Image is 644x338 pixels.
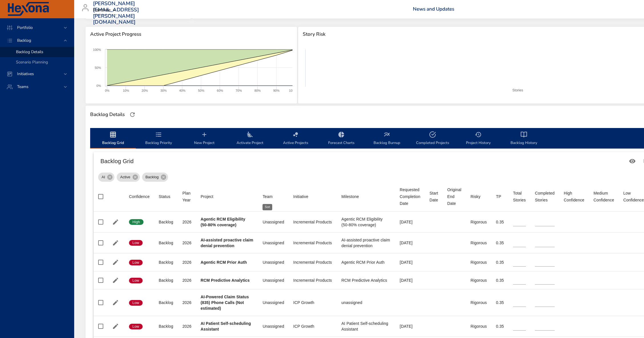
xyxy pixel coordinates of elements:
[236,89,242,92] text: 70%
[413,6,454,12] a: News and Updates
[16,49,43,55] span: Backlog Details
[7,2,50,16] img: Hexona
[429,190,438,203] span: Start Date
[342,193,359,200] div: Sort
[90,31,292,37] span: Active Project Progress
[564,190,584,203] div: Sort
[400,277,420,283] div: [DATE]
[368,131,406,146] span: Backlog Burnup
[623,190,644,203] div: Sort
[535,190,555,203] div: Sort
[263,193,272,200] div: Team
[13,71,39,77] span: Initiatives
[159,219,173,225] div: Backlog
[342,237,391,249] div: AI-assisted proactive claim denial prevention
[471,259,487,265] div: Rigorous
[129,300,143,305] span: Low
[182,190,191,203] div: Plan Year
[142,89,148,92] text: 20%
[111,239,120,247] button: Edit Project Details
[94,131,132,146] span: Backlog Grid
[117,173,140,182] div: Active
[129,324,143,329] span: Low
[111,298,120,307] button: Edit Project Details
[400,219,420,225] div: [DATE]
[535,190,555,203] span: Completed Stories
[593,190,614,203] div: Medium Confidence
[429,190,438,203] div: Sort
[322,131,361,146] span: Forecast Charts
[139,131,178,146] span: Backlog Priority
[471,300,487,305] div: Rigorous
[293,323,332,329] div: ICP Growth
[105,89,110,92] text: 0%
[289,89,297,92] text: 100%
[276,131,315,146] span: Active Projects
[263,219,284,225] div: Unassigned
[293,193,332,200] span: Initiative
[342,193,391,200] span: Milestone
[293,219,332,225] div: Incremental Products
[182,190,191,203] div: Sort
[496,300,504,305] div: 0.35
[201,238,253,248] b: AI-assisted proactive claim denial prevention
[182,300,191,305] div: 2026
[111,218,120,226] button: Edit Project Details
[623,190,644,203] div: Low Confidence
[95,66,101,69] text: 50%
[400,259,420,265] div: [DATE]
[159,193,170,200] div: Status
[123,89,129,92] text: 10%
[201,193,213,200] div: Project
[471,219,487,225] div: Rigorous
[471,193,481,200] div: Sort
[159,240,173,246] div: Backlog
[100,157,625,166] h6: Backlog Grid
[182,277,191,283] div: 2026
[111,276,120,285] button: Edit Project Details
[293,193,308,200] div: Initiative
[400,323,420,329] div: [DATE]
[342,259,391,265] div: Agentic RCM Prior Auth
[13,38,36,43] span: Backlog
[93,48,101,51] text: 100%
[96,84,101,87] text: 0%
[111,258,120,267] button: Edit Project Details
[159,323,173,329] div: Backlog
[513,190,526,203] div: Total Stories
[496,277,504,283] div: 0.35
[93,1,139,25] h3: [PERSON_NAME][EMAIL_ADDRESS][PERSON_NAME][DOMAIN_NAME]
[342,300,391,305] div: unassigned
[263,277,284,283] div: Unassigned
[400,186,420,207] div: Sort
[293,193,308,200] div: Sort
[471,323,487,329] div: Rigorous
[471,240,487,246] div: Rigorous
[185,131,224,146] span: New Project
[159,300,173,305] div: Backlog
[342,216,391,228] div: Agentic RCM Eligibility (50-80% coverage)
[496,240,504,246] div: 0.35
[13,84,33,89] span: Teams
[471,277,487,283] div: Rigorous
[342,277,391,283] div: RCM Predictive Analytics
[513,190,526,203] div: Sort
[293,240,332,246] div: Incremental Products
[16,59,48,65] span: Scenario Planning
[128,110,137,119] button: Refresh Page
[496,323,504,329] div: 0.35
[459,131,498,146] span: Project History
[447,186,461,207] div: Original End Date
[13,25,37,30] span: Portfolio
[201,295,249,311] b: AI-Powered Claim Status (835) Phone Calls (Not estimated)
[182,219,191,225] div: 2026
[263,300,284,305] div: Unassigned
[496,219,504,225] div: 0.35
[111,322,120,331] button: Edit Project Details
[159,259,173,265] div: Backlog
[471,193,481,200] div: Risky
[159,193,173,200] span: Status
